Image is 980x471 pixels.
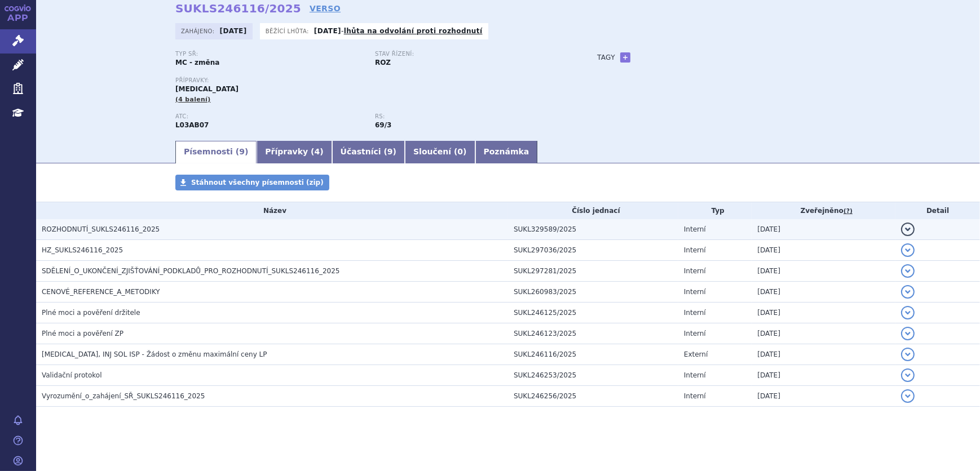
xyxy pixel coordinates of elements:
span: Vyrozumění_o_zahájení_SŘ_SUKLS246116_2025 [42,392,205,400]
p: RS: [375,113,563,120]
td: SUKL297036/2025 [508,240,678,261]
span: 9 [239,147,245,156]
button: detail [901,264,915,278]
a: Přípravky (4) [257,141,332,163]
abbr: (?) [844,207,853,215]
strong: MC - změna [175,59,219,66]
span: SDĚLENÍ_O_UKONČENÍ_ZJIŠŤOVÁNÍ_PODKLADŮ_PRO_ROZHODNUTÍ_SUKLS246116_2025 [42,267,339,275]
span: 0 [457,147,463,156]
span: 9 [387,147,393,156]
p: Stav řízení: [375,51,563,57]
span: REBIF, INJ SOL ISP - Žádost o změnu maximální ceny LP [42,350,267,358]
a: VERSO [310,3,341,14]
span: Interní [684,392,706,400]
button: detail [901,306,915,319]
span: CENOVÉ_REFERENCE_A_METODIKY [42,288,160,296]
a: lhůta na odvolání proti rozhodnutí [344,27,483,35]
strong: ROZ [375,59,391,66]
span: 4 [315,147,320,156]
span: Zahájeno: [181,26,217,35]
th: Zveřejněno [752,202,895,219]
a: + [620,52,630,63]
td: SUKL246253/2025 [508,365,678,386]
span: Interní [684,309,706,317]
span: HZ_SUKLS246116_2025 [42,246,123,254]
td: [DATE] [752,240,895,261]
td: SUKL246123/2025 [508,323,678,344]
button: detail [901,348,915,361]
td: [DATE] [752,282,895,303]
p: Typ SŘ: [175,51,364,57]
td: SUKL260983/2025 [508,282,678,303]
h3: Tagy [597,51,615,64]
a: Stáhnout všechny písemnosti (zip) [175,175,329,190]
p: - [314,26,483,35]
th: Detail [895,202,980,219]
span: Validační protokol [42,371,102,379]
strong: INTERFERON BETA-1A [175,121,209,129]
td: [DATE] [752,323,895,344]
button: detail [901,389,915,403]
a: Písemnosti (9) [175,141,257,163]
strong: [DATE] [314,27,341,35]
td: SUKL329589/2025 [508,219,678,240]
span: Běžící lhůta: [266,26,311,35]
span: Stáhnout všechny písemnosti (zip) [191,179,324,186]
a: Poznámka [475,141,538,163]
p: Přípravky: [175,77,575,84]
span: Interní [684,225,706,233]
td: [DATE] [752,219,895,240]
span: ROZHODNUTÍ_SUKLS246116_2025 [42,225,160,233]
button: detail [901,243,915,257]
span: Externí [684,350,708,358]
span: Interní [684,288,706,296]
td: SUKL246256/2025 [508,386,678,407]
p: ATC: [175,113,364,120]
td: SUKL246125/2025 [508,303,678,323]
strong: SUKLS246116/2025 [175,2,301,15]
td: SUKL297281/2025 [508,261,678,282]
button: detail [901,327,915,340]
td: [DATE] [752,365,895,386]
td: [DATE] [752,261,895,282]
span: Interní [684,267,706,275]
th: Číslo jednací [508,202,678,219]
span: (4 balení) [175,96,211,103]
span: Interní [684,371,706,379]
td: [DATE] [752,386,895,407]
td: SUKL246116/2025 [508,344,678,365]
span: Plné moci a pověření ZP [42,330,123,337]
span: Interní [684,330,706,337]
button: detail [901,285,915,299]
span: Plné moci a pověření držitele [42,309,140,317]
strong: [DATE] [220,27,247,35]
strong: interferony a ostatní léčiva k terapii roztroušené sklerózy, parent. [375,121,391,129]
th: Název [36,202,508,219]
button: detail [901,368,915,382]
button: detail [901,223,915,236]
a: Účastníci (9) [332,141,405,163]
td: [DATE] [752,303,895,323]
th: Typ [678,202,752,219]
a: Sloučení (0) [405,141,475,163]
span: Interní [684,246,706,254]
td: [DATE] [752,344,895,365]
span: [MEDICAL_DATA] [175,85,239,93]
